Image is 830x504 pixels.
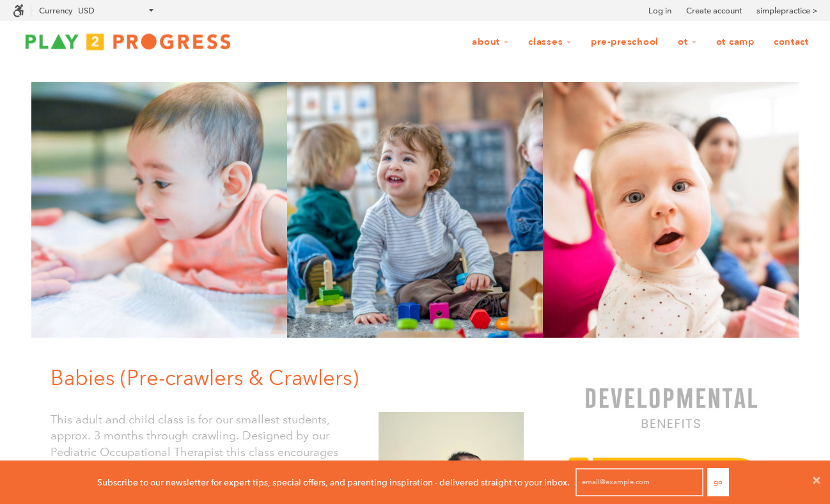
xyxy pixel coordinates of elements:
a: Create account [686,4,742,17]
p: Subscribe to our newsletter for expert tips, special offers, and parenting inspiration - delivere... [97,475,570,489]
h1: Babies (Pre-crawlers & Crawlers) [51,363,533,393]
input: email@example.com [576,468,703,496]
a: simplepractice > [756,4,817,17]
a: OT [669,30,705,54]
a: OT Camp [708,30,763,54]
a: Classes [520,30,580,54]
img: Play2Progress logo [13,29,243,54]
a: About [464,30,517,54]
a: Contact [765,30,817,54]
button: Go [707,468,729,496]
a: Pre-Preschool [583,30,667,54]
label: Currency [39,6,72,15]
a: Log in [648,4,671,17]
